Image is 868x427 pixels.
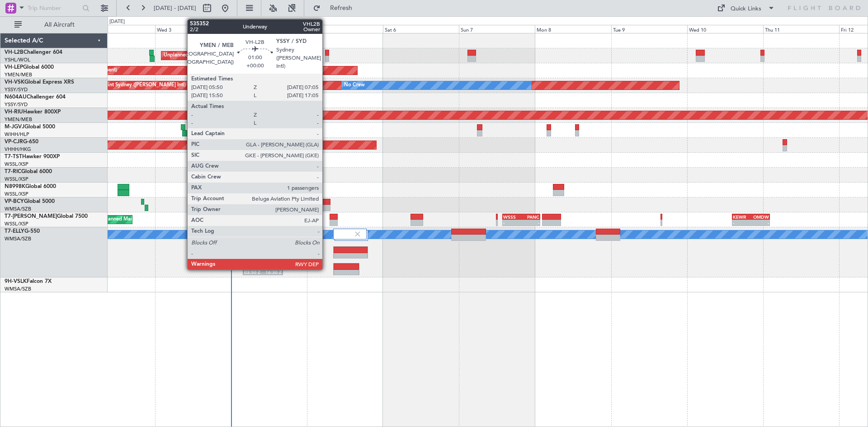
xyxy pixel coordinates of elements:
a: WSSL/XSP [5,221,28,227]
a: WSSL/XSP [5,191,28,197]
a: YMEN/MEB [5,116,32,123]
div: No Crew [344,79,365,92]
a: T7-[PERSON_NAME]Global 7500 [5,214,88,219]
div: 16:30 Z [263,269,282,275]
span: All Aircraft [24,22,95,28]
div: - [503,220,521,225]
span: T7-[PERSON_NAME] [5,214,57,219]
span: Refresh [322,5,360,11]
a: VH-LEPGlobal 6000 [5,65,54,70]
div: WSSS [503,214,521,220]
a: VH-L2BChallenger 604 [5,50,62,55]
span: VH-L2B [5,50,24,55]
div: Thu 4 [231,25,307,33]
div: Thu 11 [763,25,839,33]
a: WMSA/SZB [5,286,31,292]
span: VP-CJR [5,139,23,145]
div: WMSA [244,247,263,253]
a: N8998KGlobal 6000 [5,184,56,189]
img: gray-close.svg [269,230,277,238]
div: Unplanned Maint Sydney ([PERSON_NAME] Intl) [75,79,186,92]
div: Quick Links [731,5,761,14]
div: 03:50 Z [244,269,263,275]
a: VP-CJRG-650 [5,139,38,145]
div: 03:50 Z [244,253,263,258]
span: M-JGVJ [5,124,24,130]
a: YSSY/SYD [5,86,28,93]
div: FACT [263,247,281,253]
input: Trip Number [28,1,80,15]
span: [DATE] - [DATE] [154,4,196,12]
a: YSSY/SYD [5,101,28,108]
div: KEWR [733,214,751,220]
div: [DATE] [109,18,125,26]
div: Wed 3 [155,25,231,33]
div: Unplanned Maint [GEOGRAPHIC_DATA] ([GEOGRAPHIC_DATA]) [164,49,312,62]
span: T7-TST [5,154,22,160]
a: WIHH/HLP [5,131,29,138]
button: Refresh [309,1,363,15]
img: gray-close.svg [354,230,362,238]
button: All Aircraft [10,18,98,32]
a: YMEN/MEB [5,71,32,78]
span: VH-LEP [5,65,23,70]
a: WMSA/SZB [5,235,31,242]
a: T7-ELLYG-550 [5,229,40,234]
div: Mon 8 [535,25,611,33]
a: M-JGVJGlobal 5000 [5,124,55,130]
span: VH-VSK [5,80,24,85]
div: Sun 7 [459,25,535,33]
a: WMSA/SZB [5,206,31,212]
span: T7-RIC [5,169,21,174]
div: Fri 5 [307,25,383,33]
div: FACT [263,264,282,269]
div: Tue 2 [79,25,155,33]
span: VH-RIU [5,109,23,115]
div: Wed 10 [687,25,763,33]
div: - [733,220,751,225]
div: Sat 6 [383,25,459,33]
a: 9H-VSLKFalcon 7X [5,279,52,284]
div: OMDW [751,214,769,220]
span: N8998K [5,184,25,189]
div: - [751,220,769,225]
a: WSSL/XSP [5,161,28,168]
button: Quick Links [712,1,779,15]
span: 9H-VSLK [5,279,27,284]
a: WSSL/XSP [5,176,28,183]
div: PANC [521,214,539,220]
div: 16:25 Z [263,253,281,258]
div: Tue 9 [611,25,687,33]
span: N604AU [5,94,27,100]
div: WMSA [244,264,263,269]
a: N604AUChallenger 604 [5,94,66,100]
a: T7-RICGlobal 6000 [5,169,52,174]
div: - [521,220,539,225]
a: VHHH/HKG [5,146,31,153]
span: T7-ELLY [5,229,24,234]
a: VP-BCYGlobal 5000 [5,199,55,204]
a: T7-TSTHawker 900XP [5,154,60,160]
a: VH-RIUHawker 800XP [5,109,61,115]
span: VP-BCY [5,199,24,204]
a: YSHL/WOL [5,56,30,63]
a: VH-VSKGlobal Express XRS [5,80,74,85]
